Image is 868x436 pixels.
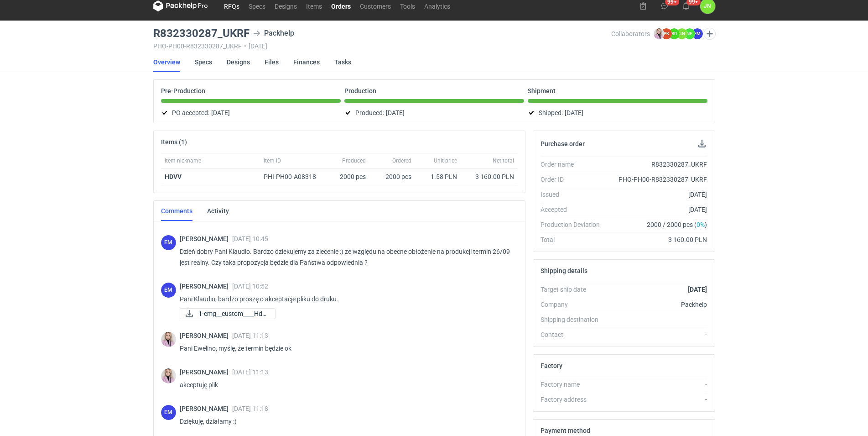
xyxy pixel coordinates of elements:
[195,52,212,72] a: Specs
[355,0,395,11] a: Customers
[253,28,294,39] div: Packhelp
[541,160,607,169] div: Order name
[541,362,562,369] h2: Factory
[180,343,510,354] p: Pani Ewelino, myślę, że termin będzie ok
[232,283,268,290] span: [DATE] 10:52
[692,28,703,39] figcaption: EM
[688,286,707,293] strong: [DATE]
[541,315,607,324] div: Shipping destination
[386,107,405,118] span: [DATE]
[493,157,514,164] span: Net total
[161,332,176,347] img: Klaudia Wiśniewska
[703,28,715,40] button: Edit collaborators
[232,405,268,412] span: [DATE] 11:18
[541,427,590,434] h2: Payment method
[244,42,246,50] span: •
[684,28,695,39] figcaption: NF
[211,107,230,118] span: [DATE]
[607,175,707,184] div: PHO-PH00-R832330287_UKRF
[180,308,275,319] a: 1-cmg__custom____Hdo...
[153,0,208,11] svg: Packhelp Pro
[161,405,176,420] div: Ewelina Macek
[334,52,351,72] a: Tasks
[541,380,607,389] div: Factory name
[264,157,281,164] span: Item ID
[565,107,583,118] span: [DATE]
[541,220,607,229] div: Production Deviation
[161,87,205,95] p: Pre-Production
[180,379,510,390] p: akceptuję plik
[198,309,268,319] span: 1-cmg__custom____Hdo...
[301,0,327,11] a: Items
[434,157,457,164] span: Unit price
[607,160,707,169] div: R832330287_UKRF
[420,0,455,11] a: Analytics
[153,28,249,39] h3: R832330287_UKRF
[207,201,229,221] a: Activity
[180,405,232,412] span: [PERSON_NAME]
[696,221,705,228] span: 0%
[541,300,607,309] div: Company
[165,173,182,180] strong: HDVV
[541,190,607,199] div: Issued
[611,30,650,37] span: Collaborators
[327,0,355,11] a: Orders
[344,87,376,95] p: Production
[541,175,607,184] div: Order ID
[344,107,524,118] div: Produced:
[541,205,607,214] div: Accepted
[541,285,607,294] div: Target ship date
[392,157,411,164] span: Ordered
[180,368,232,376] span: [PERSON_NAME]
[607,300,707,309] div: Packhelp
[647,220,707,229] span: 2000 / 2000 pcs ( )
[153,52,180,72] a: Overview
[244,0,270,11] a: Specs
[654,28,665,39] img: Klaudia Wiśniewska
[541,330,607,339] div: Contact
[607,205,707,214] div: [DATE]
[607,395,707,404] div: -
[528,87,556,95] p: Shipment
[161,138,187,146] h2: Items (1)
[676,28,687,39] figcaption: JN
[669,28,680,39] figcaption: BD
[607,330,707,339] div: -
[180,332,232,339] span: [PERSON_NAME]
[180,308,271,319] div: 1-cmg__custom____Hdo akceptu DVV__d0__oR936510026__outside.pdf-cmg__custom____HDVV__d0__oR9365100...
[395,0,420,11] a: Tools
[180,246,510,268] p: Dzień dobry Pani Klaudio. Bardzo dziekujemy za zlecenie :) ze względu na obecne obłożenie na prod...
[265,52,279,72] a: Files
[696,138,707,149] button: Download PO
[264,172,325,181] div: PHI-PH00-A08318
[607,190,707,199] div: [DATE]
[541,395,607,404] div: Factory address
[342,157,366,164] span: Produced
[161,283,176,298] div: Ewelina Macek
[161,405,176,420] figcaption: EM
[528,107,707,118] div: Shipped:
[369,168,415,185] div: 2000 pcs
[161,368,176,383] img: Klaudia Wiśniewska
[541,267,587,274] h2: Shipping details
[270,0,301,11] a: Designs
[232,235,268,242] span: [DATE] 10:45
[180,294,510,305] p: Pani Klaudio, bardzo proszę o akceptacje pliku do druku.
[661,28,672,39] figcaption: PK
[180,416,510,427] p: Dziękuję, działamy :)
[161,201,192,221] a: Comments
[607,235,707,244] div: 3 160.00 PLN
[464,172,514,181] div: 3 160.00 PLN
[180,283,232,290] span: [PERSON_NAME]
[153,42,611,50] div: PHO-PH00-R832330287_UKRF [DATE]
[161,107,341,118] div: PO accepted:
[161,235,176,250] figcaption: EM
[227,52,250,72] a: Designs
[180,235,232,242] span: [PERSON_NAME]
[607,380,707,389] div: -
[541,140,585,147] h2: Purchase order
[161,235,176,250] div: Ewelina Macek
[232,332,268,339] span: [DATE] 11:13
